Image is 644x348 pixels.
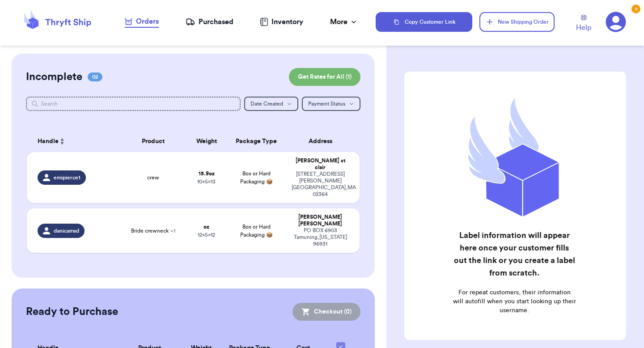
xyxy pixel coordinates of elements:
a: Inventory [260,17,303,27]
span: crew [147,174,159,181]
div: [PERSON_NAME] st clair [292,157,349,171]
th: Weight [186,131,226,152]
h2: Incomplete [26,70,82,84]
span: 10 x 5 x 13 [197,179,216,184]
h2: Label information will appear here once your customer fills out the link or you create a label fr... [453,229,576,279]
span: Bride crewneck [131,227,175,234]
span: Box or Hard Packaging 📦 [240,171,273,184]
th: Package Type [226,131,286,152]
button: Get Rates for All (1) [289,68,360,86]
button: Copy Customer Link [376,12,472,32]
span: 12 x 5 x 12 [198,232,215,238]
span: 02 [88,72,102,81]
th: Product [120,131,186,152]
button: New Shipping Order [479,12,555,32]
button: Payment Status [302,97,360,111]
p: For repeat customers, their information will autofill when you start looking up their username. [453,288,576,315]
span: emipierce1 [54,174,80,181]
button: Date Created [244,97,298,111]
span: Payment Status [308,101,345,106]
div: [STREET_ADDRESS][PERSON_NAME] [GEOGRAPHIC_DATA] , MA 02364 [292,171,349,198]
div: 2 [631,4,640,13]
th: Address [286,131,360,152]
div: Orders [125,16,159,27]
span: Box or Hard Packaging 📦 [240,224,273,238]
a: Purchased [186,17,233,27]
h2: Ready to Purchase [26,305,118,319]
span: Handle [38,137,59,146]
div: [PERSON_NAME] [PERSON_NAME] [292,214,349,227]
button: Sort ascending [59,136,66,147]
strong: oz [203,224,209,229]
a: Orders [125,16,159,28]
input: Search [26,97,241,111]
a: 2 [606,12,626,32]
span: + 1 [170,228,175,233]
span: Help [576,22,591,33]
a: Help [576,15,591,33]
strong: 15.9 oz [199,171,215,176]
button: Checkout (0) [292,303,360,321]
span: Date Created [250,101,283,106]
div: PO BOX 6903 Tamuning , [US_STATE] 96931 [292,227,349,247]
span: danicamsd [54,227,79,234]
div: More [330,17,358,27]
